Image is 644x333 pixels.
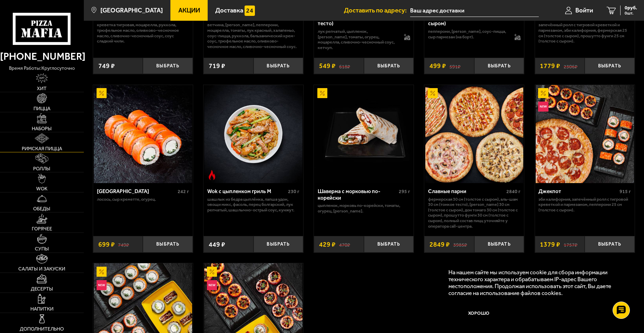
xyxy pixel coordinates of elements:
[314,85,414,183] a: АкционныйШаверма с морковью по-корейски
[97,22,189,44] p: креветка тигровая, моцарелла, руккола, трюфельное масло, оливково-чесночное масло, сливочно-чесно...
[429,241,450,248] span: 2849 ₽
[424,85,524,183] a: АкционныйСлавные парни
[538,197,631,213] p: Эби Калифорния, Запечённый ролл с тигровой креветкой и пармезаном, Пепперони 25 см (толстое с сыр...
[37,86,47,91] span: Хит
[32,126,52,131] span: Наборы
[399,189,410,194] span: 295 г
[428,88,438,98] img: Акционный
[32,226,52,231] span: Горячее
[18,266,65,271] span: Салаты и закуски
[585,58,635,74] button: Выбрать
[564,241,577,248] s: 1757 ₽
[425,85,524,183] img: Славные парни
[428,29,507,39] p: пепперони, [PERSON_NAME], соус-пицца, сыр пармезан (на борт).
[94,85,192,183] img: Филадельфия
[143,236,193,253] button: Выбрать
[118,241,129,248] s: 749 ₽
[30,306,53,311] span: Напитки
[319,63,336,69] span: 549 ₽
[474,236,524,253] button: Выбрать
[178,7,200,14] span: Акции
[207,280,217,290] img: Новинка
[538,88,548,98] img: Акционный
[410,4,539,17] input: Ваш адрес доставки
[538,102,548,112] img: Новинка
[209,63,225,69] span: 719 ₽
[339,241,350,248] s: 470 ₽
[97,197,189,202] p: лосось, Сыр креметте, огурец.
[178,189,189,194] span: 242 г
[538,22,631,44] p: Запечённый ролл с тигровой креветкой и пармезаном, Эби Калифорния, Фермерская 25 см (толстое с сы...
[428,197,521,229] p: Фермерская 30 см (толстое с сыром), Аль-Шам 30 см (тонкое тесто), [PERSON_NAME] 30 см (толстое с ...
[207,267,217,277] img: Акционный
[538,188,618,195] div: Джекпот
[535,85,635,183] a: АкционныйНовинкаДжекпот
[100,7,163,14] span: [GEOGRAPHIC_DATA]
[288,189,299,194] span: 230 г
[97,267,107,277] img: Акционный
[448,269,624,297] p: На нашем сайте мы используем cookie для сбора информации технического характера и обрабатываем IP...
[625,11,637,15] span: 0 шт.
[207,197,300,213] p: шашлык из бедра цыплёнка, лапша удон, овощи микс, фасоль, перец болгарский, лук репчатый, шашлычн...
[449,63,460,69] s: 591 ₽
[536,85,634,183] img: Джекпот
[625,6,637,10] span: 0 руб.
[33,206,50,211] span: Обеды
[33,166,50,171] span: Роллы
[575,7,593,14] span: Войти
[540,241,560,248] span: 1379 ₽
[620,189,631,194] span: 915 г
[204,85,303,183] img: Wok с цыпленком гриль M
[364,58,414,74] button: Выбрать
[93,85,193,183] a: АкционныйФиладельфия
[318,188,397,201] div: Шаверма с морковью по-корейски
[207,170,217,180] img: Острое блюдо
[215,7,243,14] span: Доставка
[429,63,446,69] span: 499 ₽
[585,236,635,253] button: Выбрать
[318,29,397,50] p: лук репчатый, цыпленок, [PERSON_NAME], томаты, огурец, моцарелла, сливочно-чесночный соус, кетчуп.
[35,246,49,251] span: Супы
[98,63,115,69] span: 749 ₽
[319,241,336,248] span: 429 ₽
[98,241,115,248] span: 699 ₽
[474,58,524,74] button: Выбрать
[97,188,176,195] div: [GEOGRAPHIC_DATA]
[339,63,350,69] s: 618 ₽
[453,241,467,248] s: 3985 ₽
[448,303,509,323] button: Хорошо
[506,189,521,194] span: 2840 г
[97,88,107,98] img: Акционный
[20,326,64,331] span: Дополнительно
[344,7,410,14] span: Доставить по адресу:
[207,188,287,195] div: Wok с цыпленком гриль M
[254,58,304,74] button: Выбрать
[245,6,255,16] img: 15daf4d41897b9f0e9f617042186c801.svg
[207,22,300,49] p: ветчина, [PERSON_NAME], пепперони, моцарелла, томаты, лук красный, халапеньо, соус-пицца, руккола...
[254,236,304,253] button: Выбрать
[143,58,193,74] button: Выбрать
[204,85,303,183] a: Острое блюдоWok с цыпленком гриль M
[97,280,107,290] img: Новинка
[318,203,410,213] p: цыпленок, морковь по-корейски, томаты, огурец, [PERSON_NAME].
[317,88,327,98] img: Акционный
[428,188,505,195] div: Славные парни
[31,286,53,291] span: Десерты
[36,186,48,191] span: WOK
[22,146,62,151] span: Римская пицца
[315,85,413,183] img: Шаверма с морковью по-корейски
[209,241,225,248] span: 449 ₽
[364,236,414,253] button: Выбрать
[564,63,577,69] s: 2306 ₽
[540,63,560,69] span: 1779 ₽
[33,106,50,111] span: Пицца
